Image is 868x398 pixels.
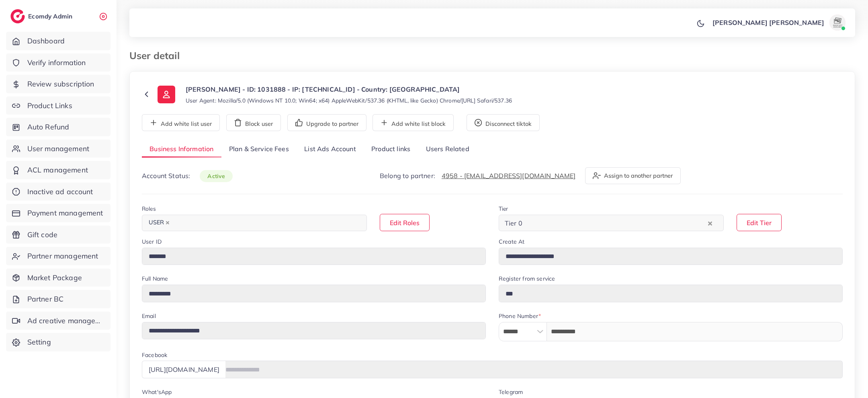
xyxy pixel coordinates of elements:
[6,312,111,330] a: Ad creative management
[27,165,88,175] span: ACL management
[27,79,94,89] span: Review subscription
[6,269,111,287] a: Market Package
[6,140,111,158] a: User management
[27,187,93,197] span: Inactive ad account
[27,57,86,68] span: Verify information
[6,247,111,265] a: Partner management
[499,215,724,231] div: Search for option
[10,9,74,23] a: logoEcomdy Admin
[27,208,103,218] span: Payment management
[6,96,111,115] a: Product Links
[27,230,57,240] span: Gift code
[6,161,111,179] a: ACL management
[6,53,111,72] a: Verify information
[27,36,65,46] span: Dashboard
[712,18,824,27] p: [PERSON_NAME] [PERSON_NAME]
[6,333,111,351] a: Setting
[27,144,89,154] span: User management
[6,290,111,308] a: Partner BC
[6,118,111,136] a: Auto Refund
[174,217,356,229] input: Search for option
[708,14,849,31] a: [PERSON_NAME] [PERSON_NAME]avatar
[525,217,706,229] input: Search for option
[27,294,64,304] span: Partner BC
[6,226,111,244] a: Gift code
[6,204,111,222] a: Payment management
[142,215,367,231] div: Search for option
[27,122,70,132] span: Auto Refund
[6,75,111,93] a: Review subscription
[829,14,845,31] img: avatar
[27,101,72,111] span: Product Links
[27,316,104,326] span: Ad creative management
[28,12,74,20] h2: Ecomdy Admin
[6,183,111,201] a: Inactive ad account
[27,337,51,347] span: Setting
[6,32,111,50] a: Dashboard
[10,9,25,23] img: logo
[27,251,98,261] span: Partner management
[27,273,82,283] span: Market Package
